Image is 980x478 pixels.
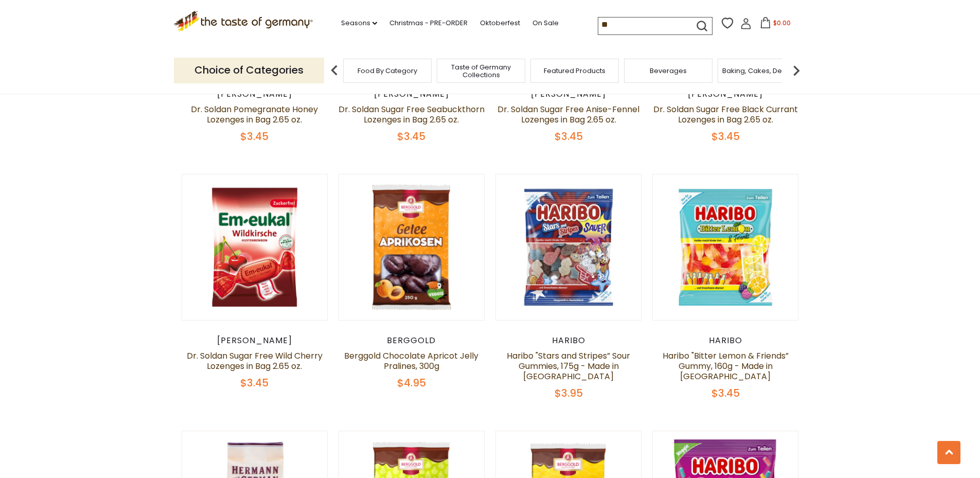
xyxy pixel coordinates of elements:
div: [PERSON_NAME] [495,89,642,99]
div: Haribo [652,335,799,346]
a: On Sale [532,17,559,29]
img: Dr. Soldan Sugar Free Wild Cherry Lozenges in Bag 2.65 oz. [182,174,328,320]
a: Featured Products [544,67,605,75]
span: $3.45 [555,129,583,144]
img: Haribo "Bitter Lemon & Friends” Gummy, 160g - Made in Germany [653,174,798,320]
a: Christmas - PRE-ORDER [389,17,468,29]
span: $3.95 [555,386,583,400]
button: $0.00 [754,17,797,32]
img: previous arrow [324,60,345,81]
img: Berggold Chocolate Apricot Jelly Pralines, 300g [339,174,485,320]
a: Food By Category [358,67,417,75]
span: $3.45 [240,129,269,144]
p: Choice of Categories [174,58,324,83]
a: Haribo "Stars and Stripes” Sour Gummies, 175g - Made in [GEOGRAPHIC_DATA] [507,350,630,382]
div: [PERSON_NAME] [338,89,485,99]
span: $0.00 [773,19,791,27]
img: Haribo "Stars and Stripes” Sour Gummies, 175g - Made in Germany [496,174,642,320]
a: Beverages [650,67,687,75]
a: Dr. Soldan Sugar Free Anise-Fennel Lozenges in Bag 2.65 oz. [497,103,639,126]
div: [PERSON_NAME] [182,335,328,346]
a: Dr. Soldan Sugar Free Black Currant Lozenges in Bag 2.65 oz. [653,103,798,126]
div: [PERSON_NAME] [652,89,799,99]
a: Haribo "Bitter Lemon & Friends” Gummy, 160g - Made in [GEOGRAPHIC_DATA] [663,350,789,382]
span: $3.45 [711,129,740,144]
img: next arrow [786,60,807,81]
a: Berggold Chocolate Apricot Jelly Pralines, 300g [344,350,478,372]
a: Baking, Cakes, Desserts [722,67,802,75]
a: Seasons [341,17,377,29]
div: Haribo [495,335,642,346]
a: Dr. Soldan Sugar Free Seabuckthorn Lozenges in Bag 2.65 oz. [338,103,485,126]
a: Dr. Soldan Sugar Free Wild Cherry Lozenges in Bag 2.65 oz. [187,350,323,372]
span: $3.45 [711,386,740,400]
span: $3.45 [397,129,425,144]
span: $3.45 [240,376,269,390]
a: Oktoberfest [480,17,520,29]
a: Taste of Germany Collections [440,63,522,79]
a: Dr. Soldan Pomegranate Honey Lozenges in Bag 2.65 oz. [191,103,318,126]
div: [PERSON_NAME] [182,89,328,99]
span: $4.95 [397,376,426,390]
div: Berggold [338,335,485,346]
